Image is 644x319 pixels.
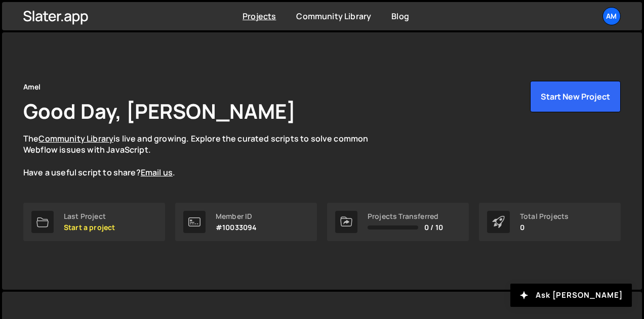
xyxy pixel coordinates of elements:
[530,81,621,112] button: Start New Project
[424,223,443,232] span: 0 / 10
[23,133,388,178] p: The is live and growing. Explore the curated scripts to solve common Webflow issues with JavaScri...
[64,212,115,220] div: Last Project
[368,212,443,220] div: Projects Transferred
[296,11,371,22] a: Community Library
[23,203,165,241] a: Last Project Start a project
[23,97,296,125] h1: Good Day, [PERSON_NAME]
[216,212,257,220] div: Member ID
[64,223,115,232] p: Start a project
[520,223,569,232] p: 0
[23,81,41,93] div: Amel
[391,11,409,22] a: Blog
[243,11,276,22] a: Projects
[520,212,569,220] div: Total Projects
[38,133,113,144] a: Community Library
[216,223,257,232] p: #10033094
[141,167,173,178] a: Email us
[602,7,621,25] a: Am
[510,284,632,307] button: Ask [PERSON_NAME]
